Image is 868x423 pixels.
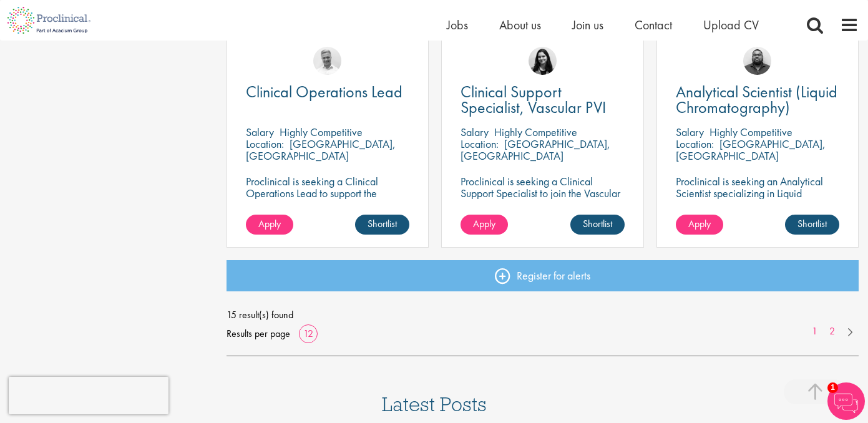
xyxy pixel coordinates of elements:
p: Highly Competitive [280,125,363,139]
span: Clinical Support Specialist, Vascular PVI [461,81,606,118]
span: Analytical Scientist (Liquid Chromatography) [676,81,837,118]
p: Proclinical is seeking a Clinical Operations Lead to support the delivery of clinical trials in o... [246,175,409,211]
span: Salary [676,125,704,139]
span: Salary [461,125,489,139]
p: [GEOGRAPHIC_DATA], [GEOGRAPHIC_DATA] [246,137,396,163]
span: Apply [688,217,711,230]
p: Highly Competitive [494,125,577,139]
a: About us [499,17,541,33]
a: Shortlist [355,215,409,235]
img: Joshua Bye [313,47,341,75]
p: [GEOGRAPHIC_DATA], [GEOGRAPHIC_DATA] [461,137,610,163]
a: Upload CV [703,17,759,33]
span: Clinical Operations Lead [246,81,402,102]
a: Jobs [447,17,468,33]
img: Chatbot [827,382,865,420]
p: Highly Competitive [710,125,792,139]
a: Contact [635,17,672,33]
p: Proclinical is seeking a Clinical Support Specialist to join the Vascular team in [GEOGRAPHIC_DAT... [461,175,624,235]
span: Location: [461,137,499,151]
a: Apply [461,215,508,235]
a: Register for alerts [227,260,859,291]
a: Join us [572,17,603,33]
a: Shortlist [785,215,839,235]
a: Shortlist [570,215,625,235]
a: 12 [299,327,318,340]
a: 2 [823,324,841,339]
iframe: reCAPTCHA [9,377,168,414]
span: Salary [246,125,274,139]
span: Location: [676,137,714,151]
img: Ashley Bennett [743,47,771,75]
a: 1 [806,324,824,339]
p: Proclinical is seeking an Analytical Scientist specializing in Liquid Chromatography to join our ... [676,175,839,223]
a: Analytical Scientist (Liquid Chromatography) [676,84,839,115]
span: 15 result(s) found [227,306,859,324]
a: Apply [676,215,723,235]
a: Clinical Support Specialist, Vascular PVI [461,84,624,115]
span: Apply [473,217,495,230]
span: Location: [246,137,284,151]
p: [GEOGRAPHIC_DATA], [GEOGRAPHIC_DATA] [676,137,826,163]
img: Indre Stankeviciute [529,47,557,75]
span: Apply [258,217,281,230]
a: Clinical Operations Lead [246,84,409,100]
span: Results per page [227,324,290,343]
a: Apply [246,215,293,235]
span: 1 [827,382,838,393]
